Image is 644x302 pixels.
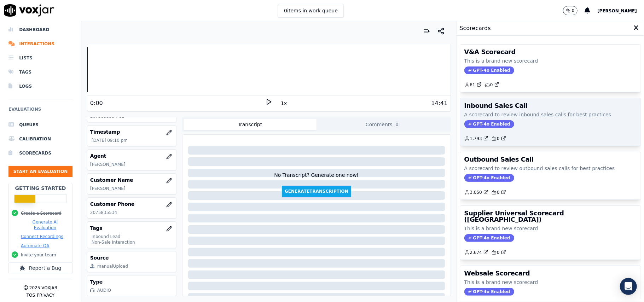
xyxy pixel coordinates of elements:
[563,6,585,15] button: 0
[4,4,54,17] img: voxjar logo
[464,279,637,286] p: This is a brand new scorecard
[464,250,488,255] a: 2,674
[274,172,359,186] div: No Transcript? Generate one now!
[464,270,637,277] h3: Websale Scorecard
[464,136,491,141] button: 1,793
[464,190,488,195] a: 3,050
[8,118,72,132] a: Queues
[8,263,72,273] button: Report a Bug
[92,138,173,143] p: [DATE] 09:10 pm
[90,278,173,285] h3: Type
[27,292,35,298] button: TOS
[97,288,111,293] div: AUDIO
[464,190,491,195] button: 3,050
[37,292,54,298] button: Privacy
[464,120,514,128] span: GPT-4o Enabled
[90,201,173,208] h3: Customer Phone
[8,79,72,93] a: Logs
[21,252,56,258] button: Invite your team
[491,250,506,255] a: 0
[21,210,62,216] button: Create a Scorecard
[90,99,103,108] div: 0:00
[29,285,57,291] p: 2025 Voxjar
[464,57,637,64] p: This is a brand new scorecard
[8,23,72,37] a: Dashboard
[8,65,72,79] a: Tags
[464,49,637,55] h3: V&A Scorecard
[464,136,488,141] a: 1,793
[491,190,506,195] a: 0
[597,6,644,15] button: [PERSON_NAME]
[464,165,637,172] p: A scorecard to review outbound sales calls for best practices
[464,82,482,88] a: 61
[431,99,447,108] div: 14:41
[394,121,400,128] span: 0
[15,185,66,192] h2: Getting Started
[464,66,514,74] span: GPT-4o Enabled
[464,234,514,242] span: GPT-4o Enabled
[464,174,514,182] span: GPT-4o Enabled
[92,239,173,245] p: Non-Sale Interaction
[21,243,49,249] button: Automate QA
[464,103,637,109] h3: Inbound Sales Call
[282,186,351,197] button: GenerateTranscription
[464,250,491,255] button: 2,674
[485,82,499,88] a: 0
[90,152,173,159] h3: Agent
[8,146,72,160] a: Scorecards
[464,288,514,296] span: GPT-4o Enabled
[21,219,69,231] button: Generate AI Evaluation
[464,111,637,118] p: A scorecard to review inbound sales calls for best practices
[90,210,173,215] p: 2075835534
[597,8,637,13] span: [PERSON_NAME]
[8,51,72,65] a: Lists
[491,136,506,141] a: 0
[90,176,173,184] h3: Customer Name
[279,98,288,108] button: 1x
[90,225,173,232] h3: Tags
[8,37,72,51] a: Interactions
[90,186,173,191] p: [PERSON_NAME]
[97,263,128,269] div: manualUpload
[317,119,449,130] button: Comments
[8,166,72,177] button: Start an Evaluation
[572,8,575,13] p: 0
[8,105,72,118] h6: Evaluations
[90,128,173,135] h3: Timestamp
[457,21,644,36] div: Scorecards
[90,162,173,167] p: [PERSON_NAME]
[90,254,173,261] h3: Source
[92,234,173,239] p: Inbound Lead
[464,210,637,223] h3: Supplier Universal Scorecard ([GEOGRAPHIC_DATA])
[563,6,578,15] button: 0
[184,119,317,130] button: Transcript
[21,234,63,239] button: Connect Recordings
[464,82,485,88] button: 61
[620,278,637,295] div: Open Intercom Messenger
[464,156,637,163] h3: Outbound Sales Call
[278,4,344,17] button: 0items in work queue
[464,225,637,232] p: This is a brand new scorecard
[8,132,72,146] a: Calibration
